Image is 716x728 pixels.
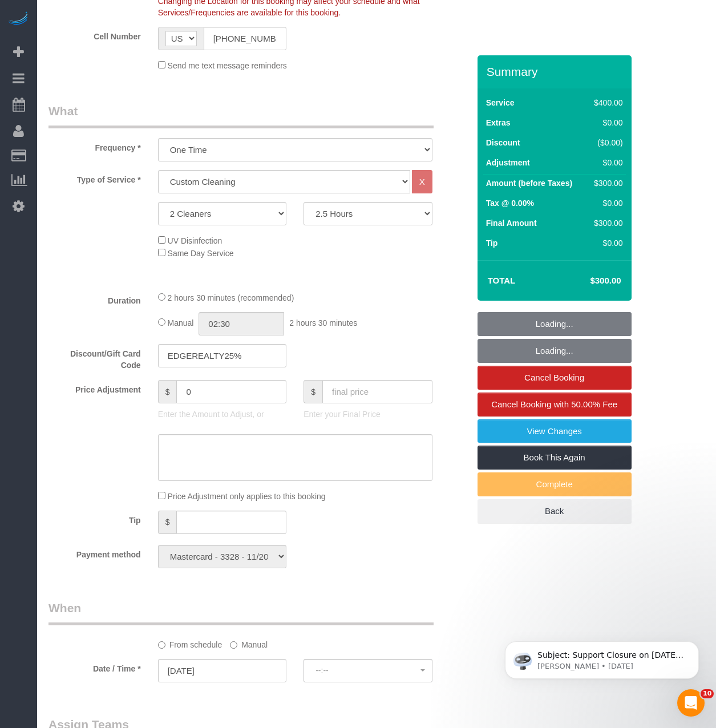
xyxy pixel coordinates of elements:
label: Service [486,97,515,108]
h3: Summary [487,65,626,78]
iframe: Intercom live chat [677,689,705,717]
legend: What [48,103,434,128]
div: $0.00 [589,157,622,168]
label: Date / Time * [40,659,149,674]
label: Discount/Gift Card Code [40,344,149,371]
p: Enter your Final Price [304,409,432,420]
a: Cancel Booking [478,366,632,390]
span: 10 [701,689,714,698]
input: MM/DD/YYYY [158,659,287,682]
label: Type of Service * [40,170,149,185]
span: Manual [168,318,194,327]
span: $ [304,380,322,403]
label: Tax @ 0.00% [486,197,534,209]
span: Same Day Service [168,249,234,258]
input: Manual [230,641,237,649]
span: --:-- [315,666,420,675]
p: Enter the Amount to Adjust, or [158,409,287,420]
label: Amount (before Taxes) [486,177,572,189]
span: Price Adjustment only applies to this booking [168,492,326,501]
iframe: Intercom notifications message [488,617,716,697]
a: Back [478,499,632,523]
div: $0.00 [589,237,622,249]
a: View Changes [478,419,632,443]
input: From schedule [158,641,165,649]
div: $400.00 [589,97,622,108]
div: ($0.00) [589,137,622,148]
h4: $300.00 [556,276,621,286]
span: Send me text message reminders [168,61,287,70]
span: $ [158,380,177,403]
div: $0.00 [589,117,622,128]
label: Discount [486,137,520,148]
span: 2 hours 30 minutes [289,318,357,327]
label: Adjustment [486,157,530,168]
label: Price Adjustment [40,380,149,395]
div: $0.00 [589,197,622,209]
input: Cell Number [204,27,287,50]
button: --:-- [304,659,432,682]
div: $300.00 [589,217,622,229]
span: UV Disinfection [168,236,223,245]
label: Extras [486,117,511,128]
span: Cancel Booking with 50.00% Fee [491,399,617,409]
a: Cancel Booking with 50.00% Fee [478,393,632,416]
label: Manual [230,635,268,650]
label: Final Amount [486,217,537,229]
label: Tip [40,511,149,526]
label: Cell Number [40,27,149,42]
strong: Total [488,276,516,285]
img: Automaid Logo [7,11,30,27]
label: From schedule [158,635,223,650]
label: Tip [486,237,498,249]
span: 2 hours 30 minutes (recommended) [168,293,294,302]
label: Duration [40,291,149,306]
legend: When [48,600,434,625]
label: Frequency * [40,138,149,153]
span: $ [158,511,177,534]
label: Payment method [40,545,149,560]
a: Book This Again [478,446,632,470]
input: final price [322,380,432,403]
div: $300.00 [589,177,622,189]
